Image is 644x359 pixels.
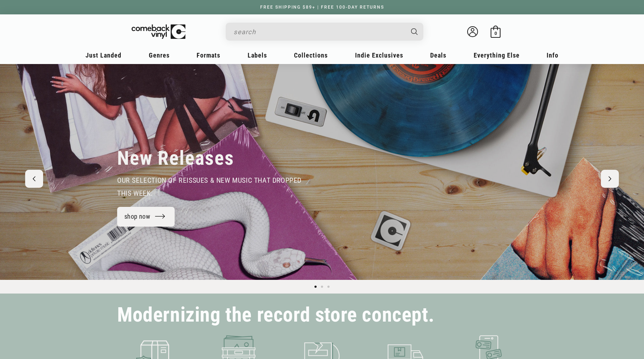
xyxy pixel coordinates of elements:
[248,51,267,59] span: Labels
[117,306,434,323] h2: Modernizing the record store concept.
[86,51,121,59] span: Just Landed
[312,283,319,290] button: Load slide 1 of 3
[25,170,43,188] button: Previous slide
[234,24,404,39] input: search
[117,207,175,227] a: shop now
[405,23,424,41] button: Search
[117,146,234,170] h2: New Releases
[355,51,403,59] span: Indie Exclusives
[474,51,520,59] span: Everything Else
[494,31,497,36] span: 0
[430,51,446,59] span: Deals
[547,51,558,59] span: Info
[149,51,170,59] span: Genres
[253,5,391,10] a: FREE SHIPPING $89+ | FREE 100-DAY RETURNS
[117,176,302,197] span: our selection of reissues & new music that dropped this week.
[601,170,619,188] button: Next slide
[226,23,423,41] div: Search
[319,283,325,290] button: Load slide 2 of 3
[197,51,220,59] span: Formats
[325,283,332,290] button: Load slide 3 of 3
[294,51,328,59] span: Collections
